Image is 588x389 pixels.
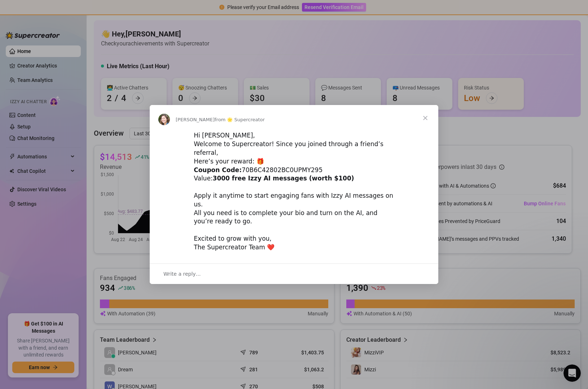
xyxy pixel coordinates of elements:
span: [PERSON_NAME] [176,117,215,122]
span: Write a reply… [163,269,201,279]
img: Profile image for Ella [158,114,170,125]
span: Close [412,105,438,131]
div: Hi [PERSON_NAME], Welcome to Supercreator! Since you joined through a friend’s referral, Here’s y... [194,131,394,252]
b: 3000 free Izzy AI messages (worth $100) [213,175,354,182]
b: Coupon Code: [194,166,242,174]
span: from 🌟 Supercreator [215,117,265,122]
div: Open conversation and reply [150,263,438,284]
